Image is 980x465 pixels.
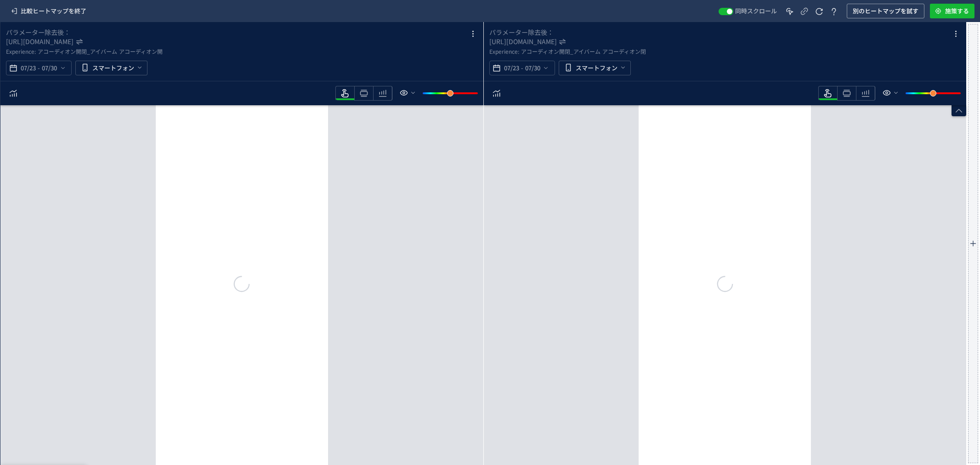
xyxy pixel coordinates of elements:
button: 別のヒートマップを試す [847,4,924,18]
h4: 同時スクロール [735,4,777,18]
button: 比較ヒートマップを終了 [6,4,91,18]
button: 施策する [930,4,974,18]
span: 比較ヒートマップを終了 [21,4,86,18]
span: 施策する [945,4,969,18]
span: 別のヒートマップを試す [853,4,918,18]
